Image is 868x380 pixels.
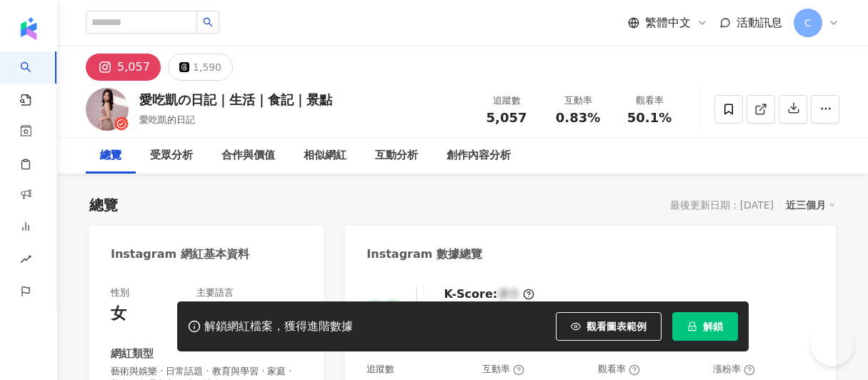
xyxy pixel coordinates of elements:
[556,312,662,341] button: 觀看圖表範例
[375,147,418,164] div: 互動分析
[479,94,534,108] div: 追蹤數
[203,17,213,27] span: search
[117,57,150,77] div: 5,057
[139,114,195,125] span: 愛吃凱的日記
[204,319,353,334] div: 解鎖網紅檔案，獲得進階數據
[111,286,129,299] div: 性別
[670,199,774,211] div: 最後更新日期：[DATE]
[20,245,31,277] span: rise
[598,363,640,376] div: 觀看率
[17,17,40,40] img: logo icon
[196,286,234,299] div: 主要語言
[556,111,600,125] span: 0.83%
[703,321,723,332] span: 解鎖
[168,54,233,81] button: 1,590
[551,94,605,108] div: 互動率
[100,147,121,164] div: 總覽
[804,15,812,31] span: C
[139,91,332,109] div: 愛吃凱の日記｜生活｜食記｜景點
[89,195,118,215] div: 總覽
[86,54,161,81] button: 5,057
[111,246,249,262] div: Instagram 網紅基本資料
[627,111,672,125] span: 50.1%
[487,110,527,125] span: 5,057
[366,363,394,376] div: 追蹤數
[713,363,755,376] div: 漲粉率
[111,346,154,361] div: 網紅類型
[304,147,346,164] div: 相似網紅
[786,196,836,214] div: 近三個月
[687,321,697,331] span: lock
[447,147,511,164] div: 創作內容分析
[193,57,221,77] div: 1,590
[587,321,647,332] span: 觀看圖表範例
[150,147,193,164] div: 受眾分析
[444,286,534,302] div: K-Score :
[221,147,275,164] div: 合作與價值
[482,363,524,376] div: 互動率
[86,88,129,131] img: KOL Avatar
[20,51,49,107] a: search
[672,312,738,341] button: 解鎖
[645,15,691,31] span: 繁體中文
[622,94,677,108] div: 觀看率
[366,246,482,262] div: Instagram 數據總覽
[737,16,782,29] span: 活動訊息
